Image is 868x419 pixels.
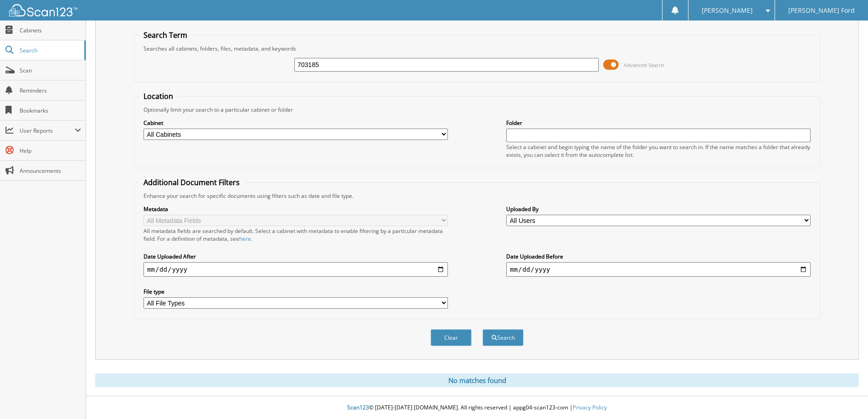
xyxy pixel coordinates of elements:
span: Reminders [20,87,81,94]
span: Bookmarks [20,107,81,114]
input: end [506,262,811,277]
span: [PERSON_NAME] Ford [788,8,855,13]
div: No matches found [95,373,859,387]
label: Date Uploaded Before [506,253,811,260]
span: Advanced Search [624,62,664,68]
a: Privacy Policy [573,403,607,411]
span: Scan123 [347,403,369,411]
input: start [144,262,448,277]
legend: Location [139,91,178,101]
span: Scan [20,67,81,74]
div: Select a cabinet and begin typing the name of the folder you want to search in. If the name match... [506,143,811,159]
iframe: Chat Widget [822,375,868,419]
span: User Reports [20,127,75,134]
button: Clear [431,329,472,346]
span: Help [20,147,81,155]
label: Cabinet [144,119,448,127]
button: Search [483,329,524,346]
div: Searches all cabinets, folders, files, metadata, and keywords [139,45,815,52]
div: © [DATE]-[DATE] [DOMAIN_NAME]. All rights reserved | appg04-scan123-com | [86,397,868,419]
legend: Additional Document Filters [139,177,244,187]
legend: Search Term [139,30,192,40]
div: All metadata fields are searched by default. Select a cabinet with metadata to enable filtering b... [144,227,448,243]
label: Date Uploaded After [144,253,448,260]
label: File type [144,288,448,295]
label: Uploaded By [506,205,811,213]
div: Enhance your search for specific documents using filters such as date and file type. [139,192,815,200]
span: Announcements [20,167,81,175]
label: Metadata [144,205,448,213]
div: Optionally limit your search to a particular cabinet or folder [139,106,815,114]
img: scan123-logo-white.svg [9,4,77,16]
span: Search [20,47,80,54]
a: here [239,235,251,243]
span: Cabinets [20,26,81,34]
label: Folder [506,119,811,127]
span: [PERSON_NAME] [702,8,753,13]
